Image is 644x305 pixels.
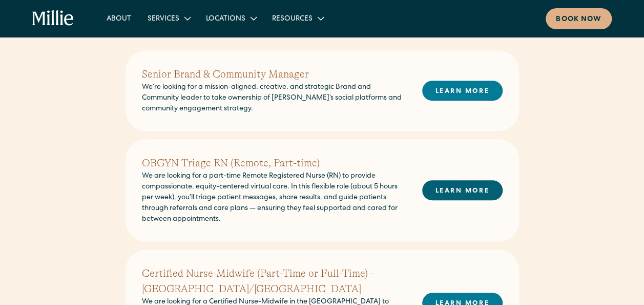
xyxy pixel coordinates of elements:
[142,82,406,115] p: We’re looking for a mission-aligned, creative, and strategic Brand and Community leader to take o...
[206,14,245,25] div: Locations
[32,10,74,27] a: home
[139,10,198,27] div: Services
[142,266,406,297] h2: Certified Nurse-Midwife (Part-Time or Full-Time) - [GEOGRAPHIC_DATA]/[GEOGRAPHIC_DATA]
[272,14,313,25] div: Resources
[198,10,264,27] div: Locations
[556,14,601,25] div: Book now
[142,156,406,171] h2: OBGYN Triage RN (Remote, Part-time)
[148,14,179,25] div: Services
[422,180,503,200] a: LEARN MORE
[422,81,503,101] a: LEARN MORE
[264,10,331,27] div: Resources
[142,67,406,82] h2: Senior Brand & Community Manager
[546,8,612,29] a: Book now
[142,171,406,225] p: We are looking for a part-time Remote Registered Nurse (RN) to provide compassionate, equity-cent...
[98,10,139,27] a: About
